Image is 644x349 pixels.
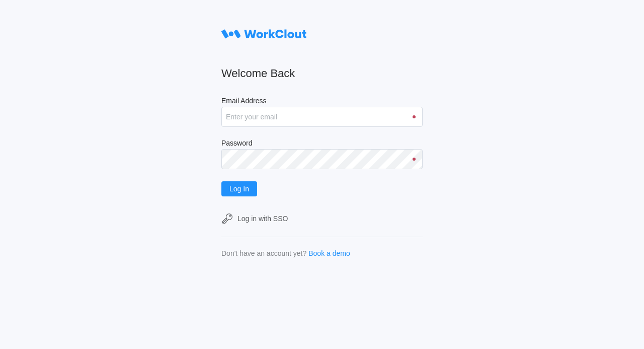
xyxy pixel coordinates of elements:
[221,213,423,225] a: Log in with SSO
[221,107,423,127] input: Enter your email
[308,249,350,257] a: Book a demo
[229,185,249,192] span: Log In
[221,97,423,107] label: Email Address
[221,181,257,196] button: Log In
[221,139,423,149] label: Password
[221,249,306,257] div: Don't have an account yet?
[237,215,288,223] div: Log in with SSO
[221,66,423,81] h2: Welcome Back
